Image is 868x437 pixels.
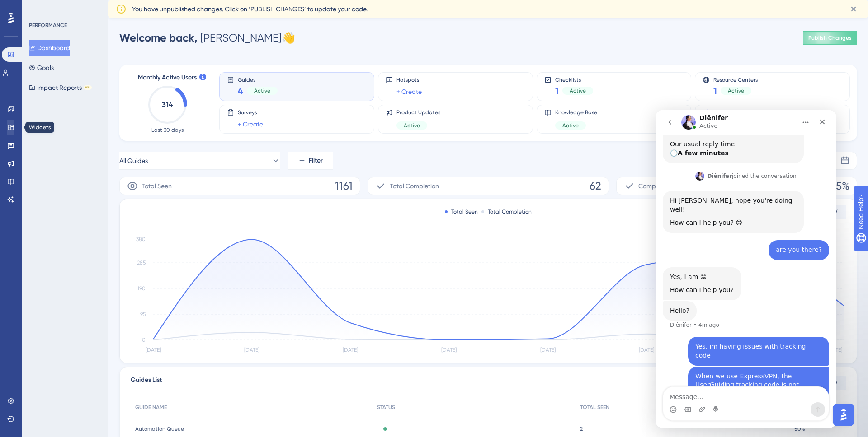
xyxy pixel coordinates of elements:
tspan: 0 [142,337,146,343]
span: Active [562,122,579,129]
span: STATUS [377,404,395,411]
tspan: [DATE] [244,347,259,353]
iframe: UserGuiding AI Assistant Launcher [830,401,857,428]
span: 1161 [335,179,353,193]
tspan: [DATE] [343,347,358,353]
span: 4 [238,84,243,97]
span: Guides List [131,375,162,391]
span: Filter [309,155,323,166]
span: 1 [555,84,559,97]
span: AI Assistant [713,109,744,116]
span: 1 [713,84,717,97]
div: Total Seen [445,208,478,215]
tspan: [DATE] [639,347,654,353]
span: GUIDE NAME [135,404,167,411]
span: 5% [836,179,849,193]
button: Dashboard [29,40,70,56]
span: Completion Rate [638,181,687,191]
a: + Create [396,86,422,97]
span: Knowledge Base [555,109,597,116]
tspan: [DATE] [441,347,457,353]
tspan: 95 [140,311,146,317]
span: Active [570,87,586,94]
span: 2 [580,425,583,432]
span: Product Updates [396,109,440,116]
tspan: 380 [136,236,146,242]
span: Last 30 days [151,126,184,134]
span: Total Seen [142,181,172,191]
tspan: 285 [137,260,146,266]
span: Monthly Active Users [138,72,197,83]
tspan: [DATE] [146,347,161,353]
span: Active [254,87,270,94]
span: Total Completion [390,181,439,191]
span: You have unpublished changes. Click on ‘PUBLISH CHANGES’ to update your code. [132,4,368,14]
button: Publish Changes [803,31,857,45]
div: Total Completion [481,208,532,215]
span: 62 [590,179,601,193]
div: BETA [84,85,92,90]
button: Impact ReportsBETA [29,79,92,96]
span: All Guides [119,155,148,166]
span: Active [404,122,420,129]
span: Welcome back, [119,31,198,44]
span: Need Help? [21,2,57,13]
button: Goals [29,60,54,76]
span: Resource Centers [713,76,758,83]
iframe: Intercom live chat [656,110,836,428]
button: All Guides [119,152,280,170]
tspan: [DATE] [540,347,556,353]
span: Surveys [238,109,263,116]
span: Hotspots [396,76,422,84]
tspan: [DATE] [827,347,842,353]
a: + Create [238,119,263,130]
tspan: 190 [137,285,146,292]
div: PERFORMANCE [29,22,67,29]
div: [PERSON_NAME] 👋 [119,31,295,45]
span: 50% [794,425,805,432]
span: Automation Queue [135,425,184,432]
span: TOTAL SEEN [580,404,609,411]
button: Filter [288,152,333,170]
